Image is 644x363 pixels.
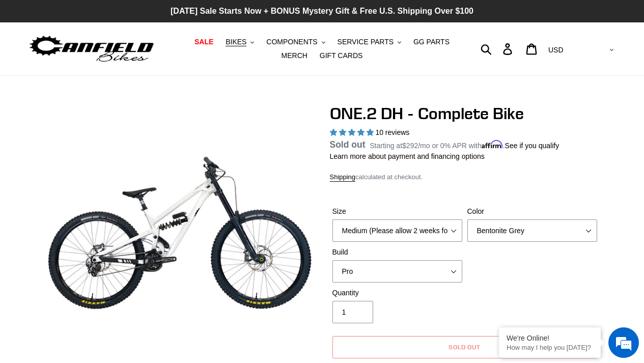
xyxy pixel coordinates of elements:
span: COMPONENTS [266,38,317,46]
button: BIKES [220,35,259,49]
span: GG PARTS [413,38,450,46]
span: Affirm [482,140,503,149]
label: Build [332,247,462,258]
span: BIKES [226,38,246,46]
span: GIFT CARDS [320,51,363,60]
a: Shipping [330,173,356,182]
span: SERVICE PARTS [338,38,394,46]
span: We're online! [59,114,141,216]
div: Navigation go back [11,56,26,71]
label: Color [467,206,597,217]
label: Quantity [332,288,462,298]
a: Learn more about payment and financing options [330,152,485,160]
span: MERCH [282,51,307,60]
a: MERCH [276,49,313,63]
div: calculated at checkout. [330,172,600,182]
img: d_696896380_company_1647369064580_696896380 [33,51,58,76]
label: Size [332,206,462,217]
a: GG PARTS [408,35,455,49]
span: SALE [194,38,213,46]
div: We're Online! [507,334,593,342]
a: See if you qualify - Learn more about Affirm Financing (opens in modal) [505,142,559,150]
button: SERVICE PARTS [332,35,406,49]
span: 10 reviews [375,128,409,136]
span: 5.00 stars [330,128,376,136]
a: GIFT CARDS [315,49,368,63]
img: Canfield Bikes [28,33,155,65]
a: SALE [189,35,218,49]
p: Starting at /mo or 0% APR with . [370,138,559,151]
h1: ONE.2 DH - Complete Bike [330,104,600,123]
textarea: Type your message and hit 'Enter' [5,249,194,285]
button: COMPONENTS [261,35,330,49]
span: Sold out [449,343,481,351]
div: Minimize live chat window [167,5,191,30]
span: Sold out [330,139,366,150]
div: Chat with us now [68,57,186,70]
p: How may I help you today? [507,344,593,351]
span: $292 [402,142,418,150]
button: Sold out [332,336,597,358]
